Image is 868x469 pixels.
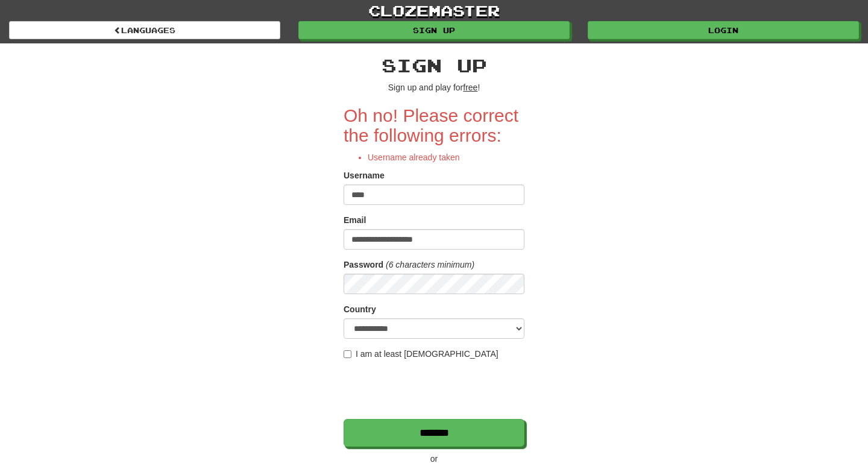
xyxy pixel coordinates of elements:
[386,260,474,269] em: (6 characters minimum)
[463,83,477,92] u: free
[344,81,524,93] p: Sign up and play for !
[344,350,351,358] input: I am at least [DEMOGRAPHIC_DATA]
[368,151,524,163] li: Username already taken
[344,169,385,181] label: Username
[344,348,498,360] label: I am at least [DEMOGRAPHIC_DATA]
[344,214,366,226] label: Email
[344,55,524,75] h2: Sign up
[298,21,570,39] a: Sign up
[344,366,527,413] iframe: reCAPTCHA
[344,259,383,271] label: Password
[344,303,376,315] label: Country
[9,21,280,39] a: Languages
[344,453,524,465] p: or
[588,21,859,39] a: Login
[344,105,524,145] h2: Oh no! Please correct the following errors:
